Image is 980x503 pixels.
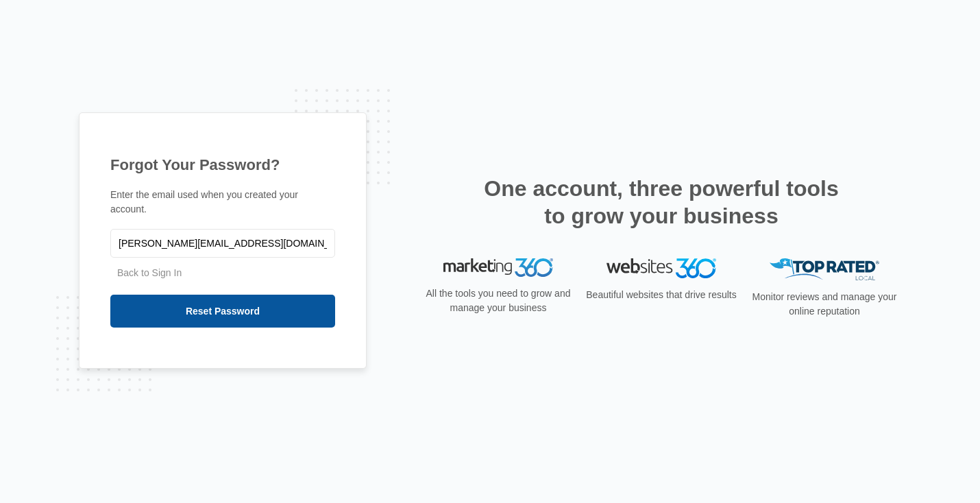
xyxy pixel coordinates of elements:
h1: Forgot Your Password? [110,154,335,176]
keeper-lock: Open Keeper Popup [312,235,328,251]
p: Beautiful websites that drive results [585,288,738,302]
p: All the tools you need to grow and manage your business [421,286,575,315]
a: Back to Sign In [117,267,182,278]
input: Email [110,229,335,258]
h2: One account, three powerful tools to grow your business [480,175,843,230]
p: Monitor reviews and manage your online reputation [748,290,901,319]
img: Marketing 360 [443,258,553,278]
p: Enter the email used when you created your account. [110,188,335,217]
img: Top Rated Local [770,258,879,281]
img: Websites 360 [607,258,716,278]
input: Reset Password [110,295,335,328]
